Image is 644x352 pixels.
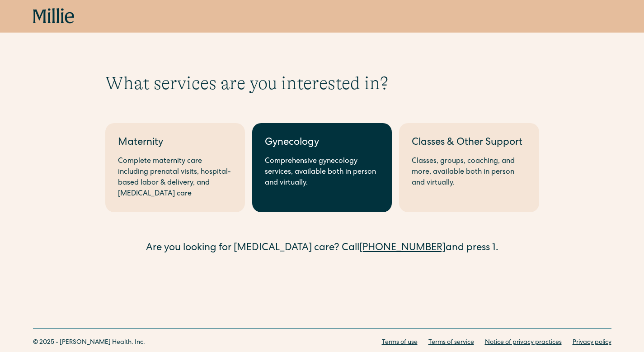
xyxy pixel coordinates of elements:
a: Privacy policy [573,338,611,347]
div: Maternity [118,136,232,151]
div: © 2025 - [PERSON_NAME] Health, Inc. [33,338,145,347]
div: Classes & Other Support [412,136,526,151]
div: Gynecology [265,136,379,151]
a: Notice of privacy practices [485,338,562,347]
div: Classes, groups, coaching, and more, available both in person and virtually. [412,156,526,189]
div: Comprehensive gynecology services, available both in person and virtually. [265,156,379,189]
h1: What services are you interested in? [105,72,539,94]
a: GynecologyComprehensive gynecology services, available both in person and virtually. [252,123,392,212]
a: [PHONE_NUMBER] [359,243,446,253]
a: MaternityComplete maternity care including prenatal visits, hospital-based labor & delivery, and ... [105,123,245,212]
a: Terms of use [382,338,418,347]
div: Complete maternity care including prenatal visits, hospital-based labor & delivery, and [MEDICAL_... [118,156,232,200]
a: Terms of service [428,338,474,347]
div: Are you looking for [MEDICAL_DATA] care? Call and press 1. [105,241,539,256]
a: Classes & Other SupportClasses, groups, coaching, and more, available both in person and virtually. [399,123,539,212]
